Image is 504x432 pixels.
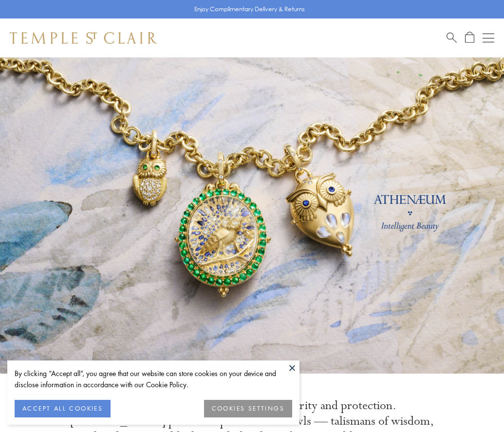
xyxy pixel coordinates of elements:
[465,32,474,44] a: Open Shopping Bag
[194,4,305,14] p: Enjoy Complimentary Delivery & Returns
[15,400,111,417] button: ACCEPT ALL COOKIES
[10,32,157,44] img: Temple St. Clair
[204,400,292,417] button: COOKIES SETTINGS
[483,32,494,44] button: Open navigation
[15,368,292,390] div: By clicking “Accept all”, you agree that our website can store cookies on your device and disclos...
[447,32,457,44] a: Search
